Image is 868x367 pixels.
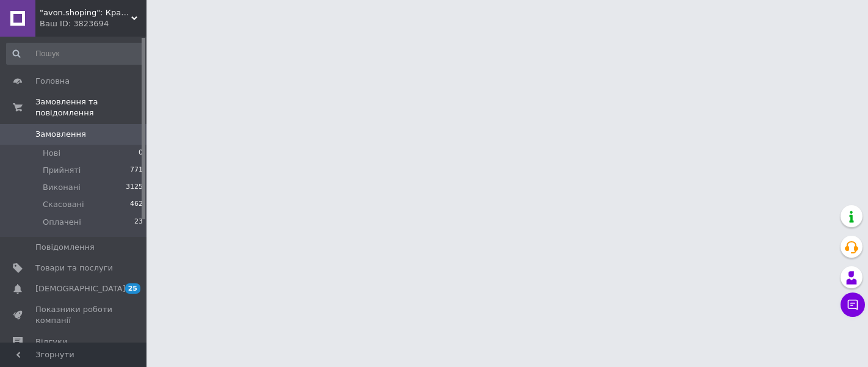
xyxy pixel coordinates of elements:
[43,148,60,159] span: Нові
[126,182,143,193] span: 3125
[134,217,143,228] span: 23
[35,129,86,140] span: Замовлення
[35,242,95,253] span: Повідомлення
[6,43,144,65] input: Пошук
[40,7,131,18] span: "avon.shoping": Краса, що доступна кожному!
[841,293,865,317] button: Чат з покупцем
[125,283,140,294] span: 25
[35,96,146,118] span: Замовлення та повідомлення
[35,304,113,326] span: Показники роботи компанії
[35,283,126,294] span: [DEMOGRAPHIC_DATA]
[43,182,81,193] span: Виконані
[130,165,143,176] span: 771
[35,76,70,87] span: Головна
[35,336,67,347] span: Відгуки
[43,199,84,210] span: Скасовані
[43,217,81,228] span: Оплачені
[43,165,81,176] span: Прийняті
[130,199,143,210] span: 462
[35,263,113,274] span: Товари та послуги
[40,18,146,29] div: Ваш ID: 3823694
[139,148,143,159] span: 0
